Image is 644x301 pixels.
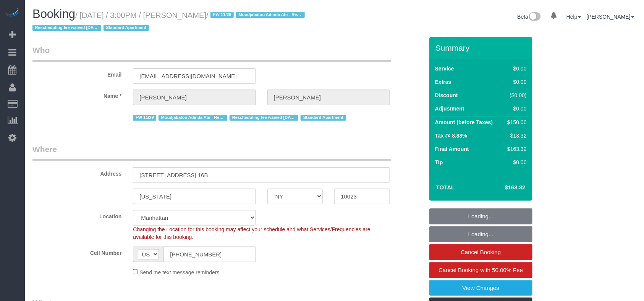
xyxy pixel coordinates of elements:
div: $0.00 [505,105,527,112]
input: Cell Number [163,247,256,262]
input: Zip Code [334,189,390,204]
div: $163.32 [505,145,527,153]
span: Standard Apartment [301,115,346,121]
div: ($0.00) [505,91,527,99]
legend: Where [32,144,391,161]
input: First Name [133,90,256,105]
input: City [133,189,256,204]
div: $150.00 [505,118,527,126]
span: Standard Apartment [104,25,149,31]
input: Email [133,68,256,84]
a: Help [566,14,581,20]
span: Send me text message reminders [139,269,219,275]
strong: Total [436,184,455,191]
label: Final Amount [435,145,469,153]
label: Email [27,68,127,78]
span: Booking [32,7,75,21]
span: Cancel Booking with 50.00% Fee [439,267,523,273]
span: Changing the Location for this booking may affect your schedule and what Services/Frequencies are... [133,226,371,240]
input: Last Name [267,90,390,105]
label: Location [27,210,127,220]
label: Amount (before Taxes) [435,118,493,126]
span: FW 11/29 [210,12,234,18]
img: Automaid Logo [5,8,20,18]
label: Name * [27,90,127,100]
a: Cancel Booking [429,244,532,260]
a: View Changes [429,280,532,296]
img: New interface [528,12,541,22]
a: Cancel Booking with 50.00% Fee [429,262,532,278]
div: $13.32 [505,132,527,139]
div: $0.00 [505,159,527,166]
label: Service [435,65,454,72]
label: Discount [435,91,458,99]
small: / [DATE] / 3:00PM / [PERSON_NAME] [32,11,307,32]
label: Tax @ 8.88% [435,132,467,139]
label: Adjustment [435,105,464,112]
h4: $163.32 [482,184,526,191]
h3: Summary [435,43,529,52]
div: $0.00 [505,65,527,72]
span: FW 11/29 [133,115,156,121]
span: Rescheduling fee waived [DATE] [230,115,298,121]
label: Tip [435,159,443,166]
span: Rescheduling fee waived [DATE] [32,25,101,31]
label: Cell Number [27,247,127,257]
span: Moudjabatou Adinda Abi - Requested [236,12,305,18]
div: $0.00 [505,78,527,86]
a: Beta [518,14,541,20]
a: [PERSON_NAME] [587,14,634,20]
span: Moudjabatou Adinda Abi - Requested [159,115,227,121]
legend: Who [32,45,391,62]
label: Address [27,167,127,178]
label: Extras [435,78,451,86]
